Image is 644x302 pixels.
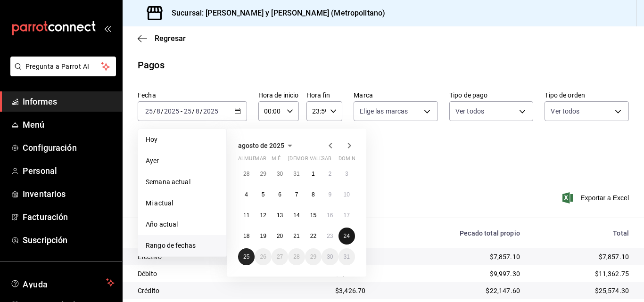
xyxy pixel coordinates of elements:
[305,155,331,165] abbr: viernes
[272,207,288,224] button: 13 de agosto de 2025
[310,233,316,239] font: 22
[277,171,283,177] abbr: 30 de julio de 2025
[551,107,579,115] font: Ver todos
[339,207,355,224] button: 17 de agosto de 2025
[255,165,271,182] button: 29 de julio de 2025
[262,191,265,198] abbr: 5 de agosto de 2025
[146,136,157,143] font: Hoy
[138,253,162,261] font: Efectivo
[23,189,66,199] font: Inventarios
[322,248,338,265] button: 30 de agosto de 2025
[328,171,331,177] abbr: 2 de agosto de 2025
[260,253,266,260] abbr: 26 de agosto de 2025
[272,165,288,182] button: 30 de julio de 2025
[243,212,249,219] abbr: 11 de agosto de 2025
[599,253,629,261] font: $7,857.10
[260,233,266,239] abbr: 19 de agosto de 2025
[272,155,281,165] abbr: miércoles
[293,253,299,260] font: 28
[293,212,299,219] abbr: 14 de agosto de 2025
[255,155,266,165] abbr: martes
[10,57,116,76] button: Pregunta a Parrot AI
[322,155,331,165] abbr: sábado
[328,191,331,198] abbr: 9 de agosto de 2025
[153,107,156,115] font: /
[146,157,159,164] font: Ayer
[455,107,484,115] font: Ver todos
[293,253,299,260] abbr: 28 de agosto de 2025
[272,155,281,162] font: mié
[288,207,305,224] button: 14 de agosto de 2025
[138,91,156,99] font: Fecha
[360,107,408,115] font: Elige las marcas
[200,107,203,115] font: /
[288,228,305,245] button: 21 de agosto de 2025
[161,107,164,115] font: /
[278,191,281,198] abbr: 6 de agosto de 2025
[327,233,333,239] font: 23
[255,207,271,224] button: 12 de agosto de 2025
[312,191,315,198] abbr: 8 de agosto de 2025
[312,171,315,177] abbr: 1 de agosto de 2025
[305,207,322,224] button: 15 de agosto de 2025
[260,171,266,177] abbr: 29 de julio de 2025
[305,165,322,182] button: 1 de agosto de 2025
[272,228,288,245] button: 20 de agosto de 2025
[25,63,90,70] font: Pregunta a Parrot AI
[277,253,283,260] font: 27
[277,253,283,260] abbr: 27 de agosto de 2025
[181,107,182,115] font: -
[23,97,57,106] font: Informes
[293,171,299,177] font: 31
[339,248,355,265] button: 31 de agosto de 2025
[293,212,299,219] font: 14
[345,171,348,177] abbr: 3 de agosto de 2025
[339,228,355,245] button: 24 de agosto de 2025
[305,155,331,162] font: rivalizar
[183,107,192,115] input: --
[305,228,322,245] button: 22 de agosto de 2025
[545,91,585,99] font: Tipo de orden
[277,171,283,177] font: 30
[272,186,288,203] button: 6 de agosto de 2025
[278,191,281,198] font: 6
[564,192,629,204] button: Exportar a Excel
[310,253,316,260] font: 29
[305,248,322,265] button: 29 de agosto de 2025
[288,155,344,162] font: [DEMOGRAPHIC_DATA]
[312,171,315,177] font: 1
[145,107,153,115] input: --
[260,253,266,260] font: 26
[339,155,361,162] font: dominio
[310,212,316,219] abbr: 15 de agosto de 2025
[460,229,520,237] font: Pecado total propio
[146,220,178,228] font: Año actual
[238,248,255,265] button: 25 de agosto de 2025
[243,171,249,177] abbr: 28 de julio de 2025
[344,233,350,239] abbr: 24 de agosto de 2025
[328,171,331,177] font: 2
[322,228,338,245] button: 23 de agosto de 2025
[104,24,111,32] button: abrir_cajón_menú
[327,233,333,239] abbr: 23 de agosto de 2025
[580,194,629,202] font: Exportar a Excel
[344,233,350,239] font: 24
[339,186,355,203] button: 10 de agosto de 2025
[23,279,48,289] font: Ayuda
[138,270,157,278] font: Débito
[295,191,298,198] abbr: 7 de agosto de 2025
[243,233,249,239] font: 18
[255,248,271,265] button: 26 de agosto de 2025
[255,155,266,162] font: mar
[243,233,249,239] abbr: 18 de agosto de 2025
[613,229,629,237] font: Total
[327,212,333,219] abbr: 16 de agosto de 2025
[490,253,520,261] font: $7,857.10
[172,8,385,17] font: Sucursal: [PERSON_NAME] y [PERSON_NAME] (Metropolitano)
[238,207,255,224] button: 11 de agosto de 2025
[243,171,249,177] font: 28
[155,34,186,43] font: Regresar
[146,242,196,249] font: Rango de fechas
[339,155,361,165] abbr: domingo
[344,191,350,198] font: 10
